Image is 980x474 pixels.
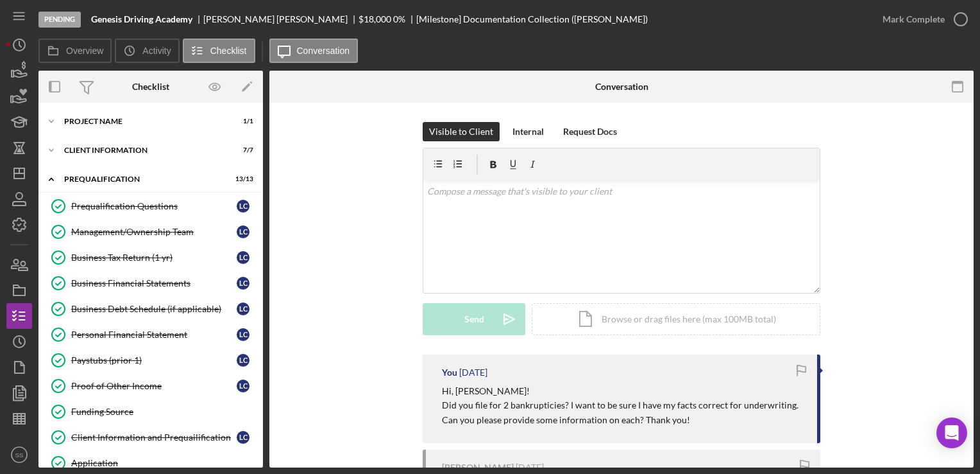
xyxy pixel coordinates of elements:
button: Visible to Client [423,122,500,141]
div: Funding Source [71,407,256,417]
label: Checklist [210,46,247,56]
div: L C [237,303,249,315]
a: Management/Ownership TeamLC [45,219,257,245]
div: Prequalification Questions [71,201,237,211]
div: 7 / 7 [230,146,253,154]
a: Business Tax Return (1 yr)LC [45,245,257,270]
div: L C [237,328,249,341]
label: Conversation [297,46,350,56]
p: Did you file for 2 bankrupticies? I want to be sure I have my facts correct for underwriting. Can... [442,398,804,427]
a: Paystubs (prior 1)LC [45,347,257,373]
a: Business Financial StatementsLC [45,270,257,296]
div: Open Intercom Messenger [936,417,967,448]
a: Client Information and PrequailificationLC [45,425,257,450]
span: $18,000 [359,13,391,24]
button: Checklist [183,39,255,63]
div: L C [237,354,249,367]
div: Internal [512,122,544,141]
div: 1 / 1 [230,118,253,125]
div: Client Information [64,146,221,154]
div: Prequalification [64,175,221,183]
div: L C [237,200,249,213]
div: [Milestone] Documentation Collection ([PERSON_NAME]) [416,14,648,24]
div: L C [237,380,249,392]
div: Conversation [595,82,648,92]
div: Business Debt Schedule (if applicable) [71,304,237,314]
div: Client Information and Prequailification [71,432,237,443]
div: L C [237,277,249,290]
a: Business Debt Schedule (if applicable)LC [45,296,257,322]
div: [PERSON_NAME] [442,462,514,473]
div: Send [464,303,484,335]
button: Mark Complete [870,6,974,32]
button: Send [423,303,525,335]
text: SS [15,452,24,459]
div: Request Docs [563,122,617,141]
div: Proof of Other Income [71,381,237,391]
div: Paystubs (prior 1) [71,355,237,365]
div: Personal Financial Statement [71,329,237,340]
div: Checklist [132,82,169,92]
div: Application [71,458,256,468]
button: Activity [115,39,179,63]
div: Mark Complete [883,6,945,32]
button: Request Docs [557,122,623,141]
a: Proof of Other IncomeLC [45,373,257,399]
time: 2025-09-19 14:45 [459,367,487,378]
div: [PERSON_NAME] [PERSON_NAME] [203,14,359,24]
div: L C [237,225,249,238]
div: L C [237,431,249,444]
button: SS [6,442,32,468]
label: Activity [142,46,171,56]
button: Internal [506,122,550,141]
p: Hi, [PERSON_NAME]! [442,384,804,398]
div: Business Tax Return (1 yr) [71,252,237,263]
div: 13 / 13 [230,175,253,183]
div: 0 % [393,14,405,24]
div: Business Financial Statements [71,278,237,288]
label: Overview [66,46,103,56]
div: L C [237,251,249,264]
div: Project Name [64,118,221,125]
a: Prequalification QuestionsLC [45,193,257,219]
div: Management/Ownership Team [71,227,237,237]
button: Overview [38,39,112,63]
a: Personal Financial StatementLC [45,322,257,347]
a: Funding Source [45,399,257,425]
time: 2025-08-15 02:47 [516,462,544,473]
div: Visible to Client [429,122,493,141]
div: Pending [38,12,81,28]
button: Conversation [269,39,359,63]
div: You [442,367,457,378]
b: Genesis Driving Academy [91,14,192,24]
